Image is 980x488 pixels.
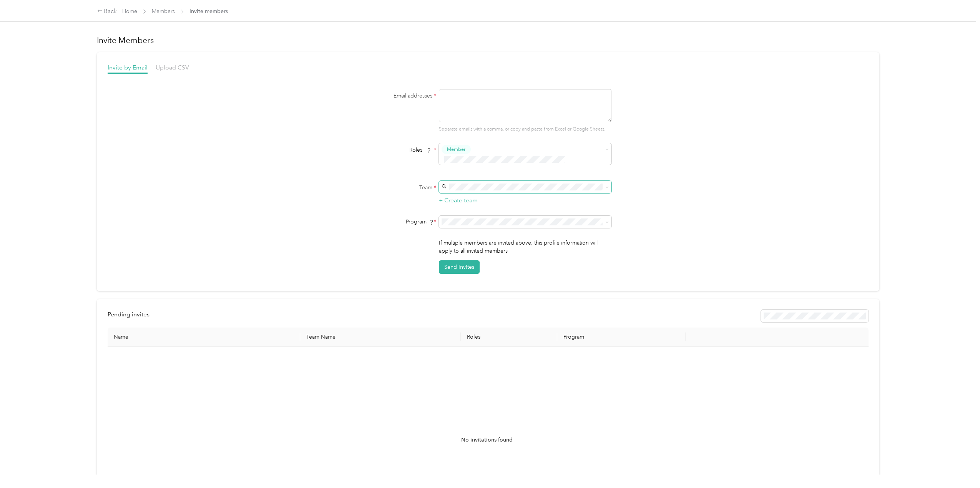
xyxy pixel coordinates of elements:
div: Resend all invitations [761,310,869,322]
p: If multiple members are invited above, this profile information will apply to all invited members [439,239,611,255]
span: Member [447,146,465,153]
h1: Invite Members [97,35,880,46]
label: Team [340,184,436,192]
button: Member [442,145,471,154]
span: Pending invites [108,311,149,318]
th: Roles [461,328,557,347]
th: Team Name [300,328,461,347]
th: Name [108,328,300,347]
p: Separate emails with a comma, or copy and paste from Excel or Google Sheets. [439,126,611,133]
span: No invitations found [461,436,513,444]
button: Send Invites [439,260,480,274]
iframe: Everlance-gr Chat Button Frame [937,445,980,488]
a: Home [122,8,137,15]
span: Roles [407,144,434,156]
button: + Create team [439,196,478,205]
div: Program [340,218,436,226]
span: Invite members [189,7,228,15]
div: info-bar [108,310,869,322]
label: Email addresses [340,92,436,100]
div: left-menu [108,310,155,322]
span: Invite by Email [108,64,148,71]
div: Back [97,7,117,16]
th: Program [557,328,686,347]
span: Upload CSV [156,64,189,71]
a: Members [152,8,175,15]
